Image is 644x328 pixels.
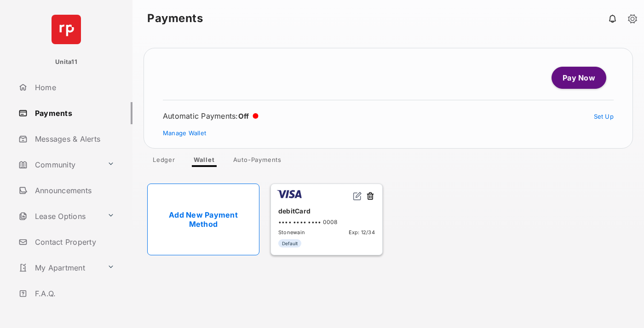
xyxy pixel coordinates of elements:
[147,184,259,255] a: Add New Payment Method
[15,154,103,176] a: Community
[15,282,132,305] a: F.A.Q.
[353,191,362,201] img: svg+xml;base64,PHN2ZyB2aWV3Qm94PSIwIDAgMjQgMjQiIHdpZHRoPSIxNiIgaGVpZ2h0PSIxNiIgZmlsbD0ibm9uZSIgeG...
[594,113,614,120] a: Set Up
[238,112,249,121] span: Off
[15,205,103,227] a: Lease Options
[55,58,77,67] p: Unita11
[145,156,183,167] a: Ledger
[163,129,206,137] a: Manage Wallet
[15,231,132,253] a: Contact Property
[186,156,222,167] a: Wallet
[15,102,132,124] a: Payments
[278,219,375,225] div: •••• •••• •••• 0008
[278,203,375,219] div: debitCard
[163,111,259,121] div: Automatic Payments :
[278,229,305,236] span: Stonewain
[147,13,203,24] strong: Payments
[15,179,132,201] a: Announcements
[15,257,103,279] a: My Apartment
[349,229,375,236] span: Exp: 12/34
[15,76,132,98] a: Home
[52,15,81,44] img: svg+xml;base64,PHN2ZyB4bWxucz0iaHR0cDovL3d3dy53My5vcmcvMjAwMC9zdmciIHdpZHRoPSI2NCIgaGVpZ2h0PSI2NC...
[15,128,132,150] a: Messages & Alerts
[226,156,289,167] a: Auto-Payments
